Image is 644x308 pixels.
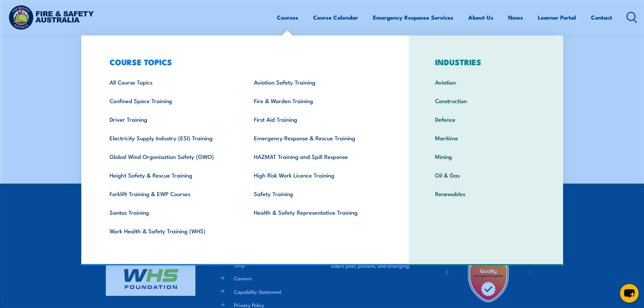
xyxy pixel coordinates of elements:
a: Careers [234,275,252,282]
a: About Us [468,8,493,26]
a: Shop [234,261,245,268]
a: Fire & Warden Training [243,91,388,110]
a: Work Health & Safety Training (WHS) [99,221,243,240]
a: Health & Safety Representative Training [243,203,388,221]
a: Maritime [425,128,547,147]
a: News [508,8,523,26]
a: Courses [277,8,298,26]
a: Height Safety & Rescue Training [99,166,243,184]
a: Safety Training [243,184,388,203]
a: High Risk Work Licence Training [243,166,388,184]
a: Construction [425,91,547,110]
img: ewpa-logo [518,262,577,285]
a: Learner Portal [538,8,576,26]
a: Course Calendar [313,8,358,26]
a: Aviation Safety Training [243,73,388,91]
button: chat-button [620,284,639,303]
a: Aviation [425,73,547,91]
a: Defence [425,110,547,128]
a: All Course Topics [99,73,243,91]
a: Electricity Supply Industry (ESI) Training [99,128,243,147]
h3: INDUSTRIES [425,57,547,67]
a: Oil & Gas [425,166,547,184]
a: Santos Training [99,203,243,221]
img: Untitled design (19) [459,244,518,303]
a: Emergency Response & Rescue Training [243,128,388,147]
a: Contact [591,8,612,26]
img: whs-logo-footer [106,262,195,296]
a: HAZMAT Training and Spill Response [243,147,388,166]
a: Confined Space Training [99,91,243,110]
a: Global Wind Organisation Safety (GWO) [99,147,243,166]
h3: COURSE TOPICS [99,57,388,67]
a: Renewables [425,184,547,203]
a: First Aid Training [243,110,388,128]
a: Emergency Response Services [373,8,453,26]
a: Driver Training [99,110,243,128]
a: Forklift Training & EWP Courses [99,184,243,203]
a: Capability Statement [234,288,281,295]
a: Mining [425,147,547,166]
